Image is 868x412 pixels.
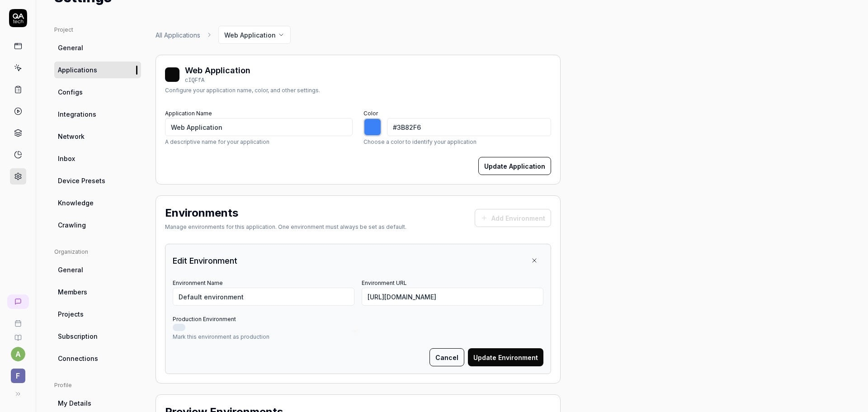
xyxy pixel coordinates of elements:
[475,209,551,227] button: Add Environment
[58,154,75,163] span: Inbox
[468,348,543,366] button: Update Environment
[4,327,32,341] a: Documentation
[58,220,86,230] span: Crawling
[58,309,84,319] span: Projects
[54,395,141,412] a: My Details
[165,223,406,231] div: Manage environments for this application. One environment must always be set as default.
[54,261,141,278] a: General
[478,157,551,175] button: Update Application
[58,132,85,141] span: Network
[58,287,87,297] span: Members
[173,279,223,286] label: Environment Name
[54,128,141,145] a: Network
[363,138,551,146] p: Choose a color to identify your application
[54,217,141,233] a: Crawling
[11,369,25,383] span: F
[54,194,141,211] a: Knowledge
[173,288,354,306] input: Production, Staging, etc.
[173,255,237,267] h3: Edit Environment
[7,294,29,309] a: New conversation
[54,248,141,256] div: Organization
[58,198,94,208] span: Knowledge
[362,288,543,306] input: https://example.com
[185,64,250,76] div: Web Application
[156,30,200,40] a: All Applications
[58,331,98,341] span: Subscription
[54,381,141,389] div: Profile
[4,361,32,385] button: F
[58,65,97,75] span: Applications
[165,205,238,221] h2: Environments
[429,348,464,366] button: Cancel
[54,84,141,100] a: Configs
[54,284,141,300] a: Members
[58,43,83,52] span: General
[363,110,378,117] label: Color
[54,39,141,56] a: General
[58,87,83,97] span: Configs
[173,316,236,322] label: Production Environment
[4,313,32,327] a: Book a call with us
[173,333,543,341] p: Mark this environment as production
[165,110,212,117] label: Application Name
[387,118,551,136] input: #3B82F6
[54,328,141,345] a: Subscription
[218,26,291,44] button: Web Application
[185,76,250,85] div: cIQFfA
[165,138,353,146] p: A descriptive name for your application
[58,176,105,185] span: Device Presets
[11,347,25,361] button: a
[58,354,98,363] span: Connections
[362,279,407,286] label: Environment URL
[165,86,320,95] div: Configure your application name, color, and other settings.
[58,398,91,408] span: My Details
[165,118,353,136] input: My Application
[54,172,141,189] a: Device Presets
[54,150,141,167] a: Inbox
[54,62,141,78] a: Applications
[54,26,141,34] div: Project
[54,106,141,123] a: Integrations
[54,306,141,322] a: Projects
[58,265,83,275] span: General
[58,109,96,119] span: Integrations
[224,30,276,40] span: Web Application
[54,350,141,367] a: Connections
